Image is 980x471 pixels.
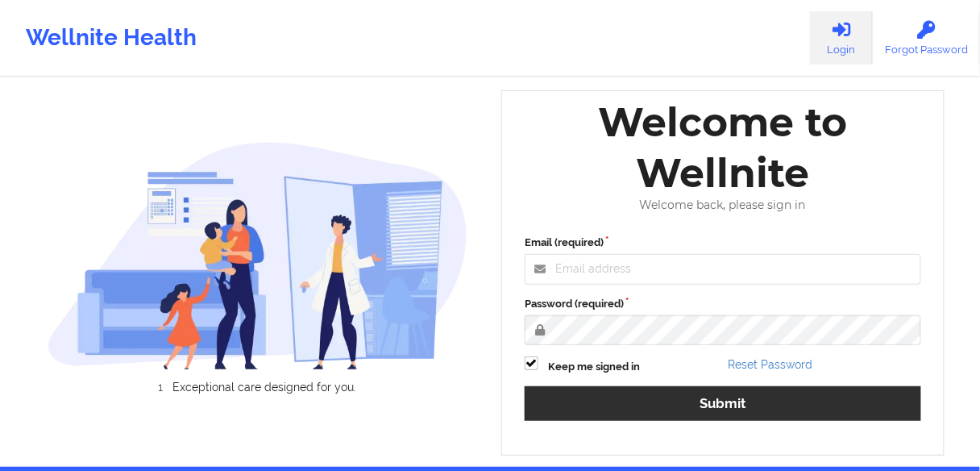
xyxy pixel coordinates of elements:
input: Email address [525,254,921,285]
a: Reset Password [729,358,813,371]
label: Password (required) [525,296,921,312]
label: Keep me signed in [548,359,640,375]
a: Login [810,11,873,65]
div: Welcome to Wellnite [513,97,932,198]
a: Forgot Password [873,11,980,65]
div: Welcome back, please sign in [513,198,932,212]
img: wellnite-auth-hero_200.c722682e.png [48,141,468,370]
label: Email (required) [525,235,921,251]
button: Submit [525,386,921,421]
li: Exceptional care designed for you. [61,381,467,394]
